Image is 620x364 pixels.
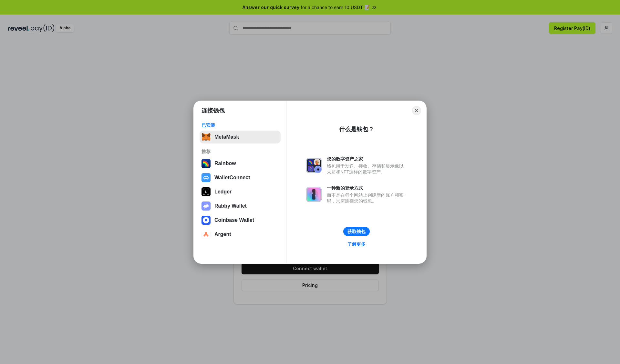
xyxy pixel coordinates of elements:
[327,192,407,204] div: 而不是在每个网站上创建新的账户和密码，只需连接您的钱包。
[201,173,211,182] img: svg+xml,%3Csvg%20width%3D%2228%22%20height%3D%2228%22%20viewBox%3D%220%200%2028%2028%22%20fill%3D...
[201,216,211,225] img: svg+xml,%3Csvg%20width%3D%2228%22%20height%3D%2228%22%20viewBox%3D%220%200%2028%2028%22%20fill%3D...
[214,175,250,181] div: WalletConnect
[200,131,281,143] button: MetaMask
[412,106,421,115] button: Close
[347,229,366,234] div: 获取钱包
[201,133,211,142] img: svg+xml,%3Csvg%20fill%3D%22none%22%20height%3D%2233%22%20viewBox%3D%220%200%2035%2033%22%20width%...
[200,171,281,184] button: WalletConnect
[201,122,279,128] div: 已安装
[200,228,281,241] button: Argent
[200,200,281,212] button: Rabby Wallet
[344,240,369,248] a: 了解更多
[201,149,279,154] div: 推荐
[201,230,211,239] img: svg+xml,%3Csvg%20width%3D%2228%22%20height%3D%2228%22%20viewBox%3D%220%200%2028%2028%22%20fill%3D...
[214,203,247,209] div: Rabby Wallet
[343,227,370,236] button: 获取钱包
[347,241,366,247] div: 了解更多
[327,156,407,162] div: 您的数字资产之家
[201,107,225,114] h1: 连接钱包
[214,217,254,223] div: Coinbase Wallet
[327,163,407,175] div: 钱包用于发送、接收、存储和显示像以太坊和NFT这样的数字资产。
[214,134,239,140] div: MetaMask
[214,231,231,237] div: Argent
[339,125,374,133] div: 什么是钱包？
[201,159,211,168] img: svg+xml,%3Csvg%20width%3D%22120%22%20height%3D%22120%22%20viewBox%3D%220%200%20120%20120%22%20fil...
[201,202,211,211] img: svg+xml,%3Csvg%20xmlns%3D%22http%3A%2F%2Fwww.w3.org%2F2000%2Fsvg%22%20fill%3D%22none%22%20viewBox...
[214,161,236,166] div: Rainbow
[201,187,211,196] img: svg+xml,%3Csvg%20xmlns%3D%22http%3A%2F%2Fwww.w3.org%2F2000%2Fsvg%22%20width%3D%2228%22%20height%3...
[306,187,322,202] img: svg+xml,%3Csvg%20xmlns%3D%22http%3A%2F%2Fwww.w3.org%2F2000%2Fsvg%22%20fill%3D%22none%22%20viewBox...
[200,214,281,227] button: Coinbase Wallet
[306,158,322,173] img: svg+xml,%3Csvg%20xmlns%3D%22http%3A%2F%2Fwww.w3.org%2F2000%2Fsvg%22%20fill%3D%22none%22%20viewBox...
[214,189,232,195] div: Ledger
[200,185,281,198] button: Ledger
[327,185,407,191] div: 一种新的登录方式
[200,157,281,170] button: Rainbow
